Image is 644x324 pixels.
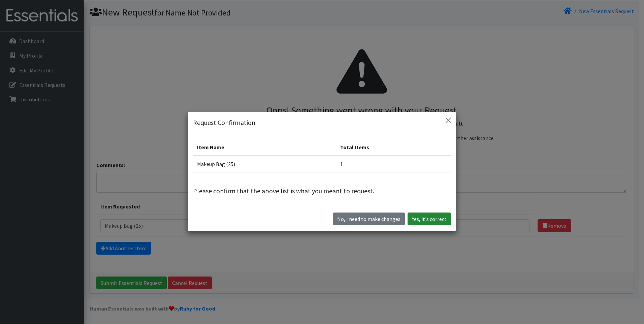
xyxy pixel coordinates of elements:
[443,115,454,126] button: Close
[193,139,336,156] th: Item Name
[336,156,451,172] td: 1
[408,213,451,225] button: Yes, it's correct
[333,213,405,225] button: No I need to make changes
[193,118,255,128] h5: Request Confirmation
[193,186,451,196] p: Please confirm that the above list is what you meant to request.
[193,156,336,172] td: Makeup Bag (25)
[336,139,451,156] th: Total Items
